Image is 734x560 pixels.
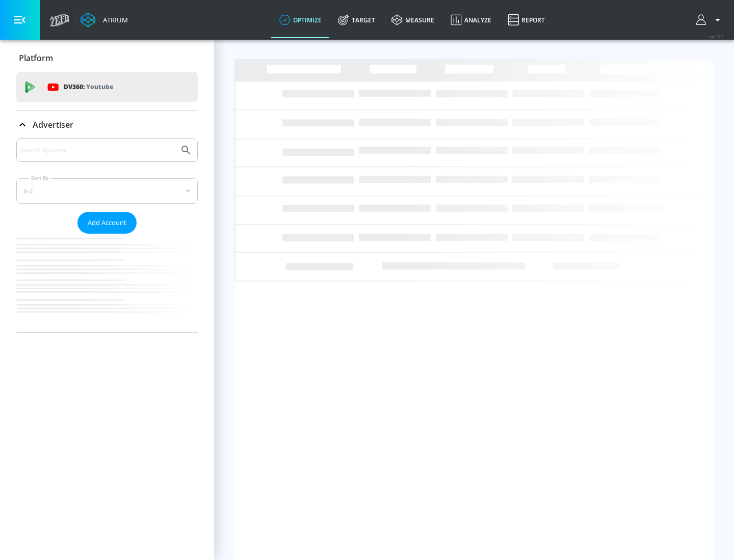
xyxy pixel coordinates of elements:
[710,34,724,39] span: v 4.22.2
[330,2,383,38] a: Target
[77,212,137,234] button: Add Account
[88,217,126,229] span: Add Account
[383,2,442,38] a: measure
[442,2,500,38] a: Analyze
[99,15,128,24] div: Atrium
[16,138,198,332] div: Advertiser
[16,178,198,204] div: A-Z
[16,110,198,139] div: Advertiser
[500,2,553,38] a: Report
[16,44,198,72] div: Platform
[16,234,198,332] nav: list of Advertiser
[19,52,53,64] p: Platform
[271,2,330,38] a: optimize
[29,175,51,181] label: Sort By
[86,81,113,92] p: Youtube
[20,144,175,157] input: Search by name
[81,12,128,27] a: Atrium
[16,72,198,102] div: DV360: Youtube
[33,119,73,130] p: Advertiser
[64,81,113,93] p: DV360:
